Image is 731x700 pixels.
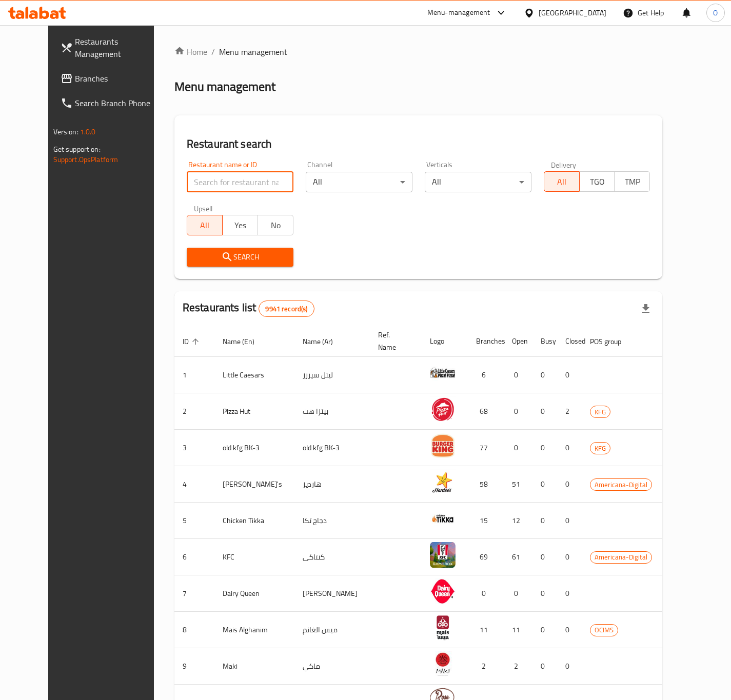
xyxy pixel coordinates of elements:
td: 0 [557,648,582,685]
img: Maki [430,651,456,677]
td: 0 [557,503,582,539]
button: TMP [614,171,650,192]
td: 0 [504,393,532,430]
div: Total records count [259,301,314,317]
span: Branches [75,72,162,85]
td: 1 [174,357,214,393]
th: Busy [532,326,557,357]
img: KFC [430,542,456,568]
td: Little Caesars [214,357,294,393]
td: 0 [532,648,557,685]
nav: breadcrumb [174,46,663,58]
td: [PERSON_NAME] [294,575,370,612]
td: 0 [504,575,532,612]
td: 0 [532,612,557,648]
td: 0 [532,466,557,503]
td: 6 [174,539,214,575]
span: 1.0.0 [80,125,96,138]
td: 0 [532,575,557,612]
td: 77 [468,430,504,466]
td: 61 [504,539,532,575]
span: Restaurants Management [75,35,162,60]
td: 0 [557,612,582,648]
td: Mais Alghanim [214,612,294,648]
td: 9 [174,648,214,685]
button: Search [187,248,293,267]
label: Delivery [551,161,577,168]
span: Search Branch Phone [75,97,162,109]
td: 0 [557,539,582,575]
img: Dairy Queen [430,578,456,604]
button: All [187,215,223,235]
td: 2 [468,648,504,685]
span: Search [195,251,285,264]
td: 0 [557,357,582,393]
img: Hardee's [430,469,456,495]
span: All [548,174,576,189]
img: Mais Alghanim [430,615,456,641]
span: ID [183,335,202,348]
span: Name (Ar) [303,335,346,348]
td: 5 [174,503,214,539]
th: Branches [468,326,504,357]
td: 0 [557,430,582,466]
td: دجاج تكا [294,503,370,539]
button: All [544,171,580,192]
span: Get support on: [53,143,101,156]
span: Yes [227,218,254,233]
span: TGO [584,174,611,189]
td: 0 [504,357,532,393]
td: 12 [504,503,532,539]
div: Export file [634,296,658,321]
span: Name (En) [223,335,268,348]
td: ليتل سيزرز [294,357,370,393]
td: 11 [468,612,504,648]
td: 0 [557,575,582,612]
td: 4 [174,466,214,503]
h2: Menu management [174,78,275,95]
td: 2 [174,393,214,430]
td: بيتزا هت [294,393,370,430]
td: 58 [468,466,504,503]
td: 6 [468,357,504,393]
td: 0 [504,430,532,466]
span: KFG [590,406,610,418]
td: 3 [174,430,214,466]
td: 69 [468,539,504,575]
th: Open [504,326,532,357]
td: 15 [468,503,504,539]
h2: Restaurants list [183,300,314,317]
div: [GEOGRAPHIC_DATA] [539,7,606,18]
td: 0 [532,430,557,466]
span: Americana-Digital [590,551,651,563]
a: Support.OpsPlatform [53,153,118,166]
span: POS group [590,335,635,348]
th: Closed [557,326,582,357]
td: 2 [504,648,532,685]
td: 0 [532,539,557,575]
button: No [258,215,293,235]
div: All [425,172,531,192]
td: 0 [557,466,582,503]
th: Logo [422,326,468,357]
span: KFG [590,443,610,454]
span: Americana-Digital [590,479,651,491]
li: / [211,46,215,58]
td: Maki [214,648,294,685]
a: Branches [52,66,170,91]
td: 0 [532,503,557,539]
td: كنتاكى [294,539,370,575]
span: Version: [53,125,78,138]
img: Little Caesars [430,360,456,386]
a: Restaurants Management [52,29,170,66]
a: Home [174,46,207,58]
h2: Restaurant search [187,136,650,152]
td: old kfg BK-3 [294,430,370,466]
label: Upsell [194,205,213,212]
td: 0 [468,575,504,612]
img: Chicken Tikka [430,506,456,531]
img: old kfg BK-3 [430,433,456,458]
td: 68 [468,393,504,430]
button: TGO [579,171,615,192]
td: ميس الغانم [294,612,370,648]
